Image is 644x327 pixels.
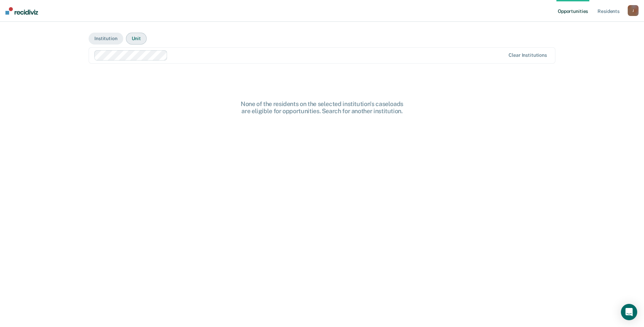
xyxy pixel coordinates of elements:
div: None of the residents on the selected institution's caseloads are eligible for opportunities. Sea... [214,100,431,115]
button: J [628,5,639,16]
button: Institution [89,33,123,45]
button: Unit [126,33,147,45]
div: Clear institutions [509,52,547,58]
img: Recidiviz [5,7,38,15]
div: Open Intercom Messenger [621,304,637,320]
